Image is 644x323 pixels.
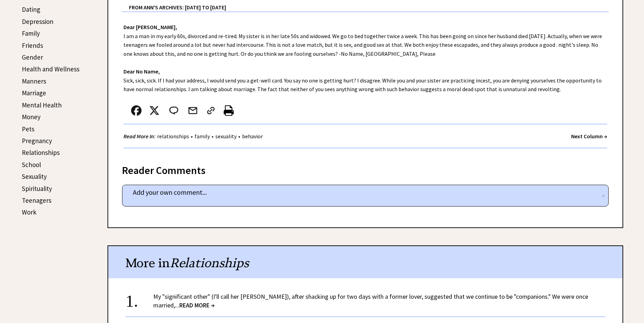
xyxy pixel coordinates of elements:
[193,133,212,140] a: family
[123,24,177,30] strong: Dear [PERSON_NAME],
[22,125,34,133] a: Pets
[179,301,215,309] span: READ MORE →
[22,17,53,26] a: Depression
[123,68,160,75] strong: Dear No Name,
[123,132,265,141] div: • • •
[214,133,238,140] a: sexuality
[153,293,588,309] a: My "significant other" (I'll call her [PERSON_NAME]), after shacking up for two days with a forme...
[188,105,198,116] img: mail.png
[22,113,41,121] a: Money
[108,12,622,155] div: I am a man in my early 60s, divorced and re-tired. My sister is in her late 50s and widowed. We g...
[22,101,62,109] a: Mental Health
[22,148,60,157] a: Relationships
[22,5,40,14] a: Dating
[122,163,609,174] div: Reader Comments
[155,133,191,140] a: relationships
[149,105,160,116] img: x_small.png
[22,172,47,181] a: Sexuality
[22,77,46,85] a: Manners
[224,105,234,116] img: printer%20icon.png
[131,105,141,116] img: facebook.png
[22,89,46,97] a: Marriage
[571,133,607,140] a: Next Column →
[22,208,36,216] a: Work
[22,160,41,169] a: School
[108,246,622,278] div: More in
[22,137,52,145] a: Pregnancy
[240,133,265,140] a: behavior
[22,65,79,73] a: Health and Wellness
[170,255,249,271] span: Relationships
[206,105,216,116] img: link_02.png
[22,196,51,204] a: Teenagers
[22,41,43,50] a: Friends
[168,105,180,116] img: message_round%202.png
[126,292,153,305] div: 1.
[22,184,52,193] a: Spirituality
[22,29,40,37] a: Family
[22,53,43,61] a: Gender
[123,133,155,140] strong: Read More In:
